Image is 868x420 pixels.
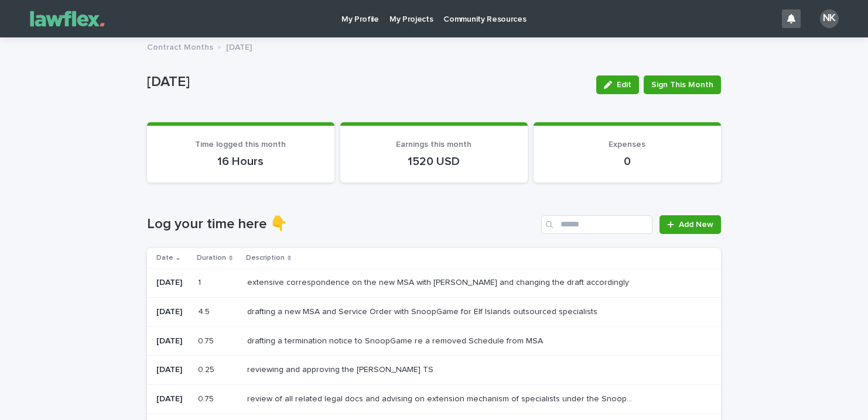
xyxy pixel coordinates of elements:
[198,305,212,317] p: 4.5
[147,385,721,414] tr: [DATE]0.750.75 review of all related legal docs and advising on extension mechanism of specialist...
[156,278,189,288] p: [DATE]
[156,336,189,346] p: [DATE]
[147,356,721,385] tr: [DATE]0.250.25 reviewing and approving the [PERSON_NAME] TSreviewing and approving the [PERSON_NA...
[617,81,631,89] span: Edit
[156,365,189,375] p: [DATE]
[354,154,514,168] p: 1520 USD
[147,74,587,91] p: [DATE]
[156,394,189,404] p: [DATE]
[659,215,721,234] a: Add New
[198,363,217,375] p: 0.25
[195,140,286,149] span: Time logged this month
[147,268,721,297] tr: [DATE]11 extensive correspondence on the new MSA with [PERSON_NAME] and changing the draft accord...
[197,252,226,264] p: Duration
[644,75,721,94] button: Sign This Month
[147,326,721,356] tr: [DATE]0.750.75 drafting a termination notice to SnoopGame re a removed Schedule from MSAdrafting ...
[679,221,713,229] span: Add New
[396,140,471,149] span: Earnings this month
[198,392,216,404] p: 0.75
[226,40,252,53] p: [DATE]
[156,252,173,264] p: Date
[609,140,645,149] span: Expenses
[247,305,600,317] p: drafting a new MSA and Service Order with SnoopGame for Elf Islands outsourced specialists
[147,297,721,326] tr: [DATE]4.54.5 drafting a new MSA and Service Order with SnoopGame for Elf Islands outsourced speci...
[198,334,216,346] p: 0.75
[247,363,436,375] p: reviewing and approving the [PERSON_NAME] TS
[247,276,631,288] p: extensive correspondence on the new MSA with [PERSON_NAME] and changing the draft accordingly
[247,334,545,346] p: drafting a termination notice to SnoopGame re a removed Schedule from MSA
[820,9,839,28] div: NK
[198,276,203,288] p: 1
[247,392,640,404] p: review of all related legal docs and advising on extension mechanism of specialists under the Sno...
[161,154,320,168] p: 16 Hours
[147,216,536,233] h1: Log your time here 👇
[23,7,111,30] img: Gnvw4qrBSHOAfo8VMhG6
[246,252,285,264] p: Description
[156,307,189,317] p: [DATE]
[541,215,652,234] input: Search
[147,40,213,53] p: Contract Months
[548,154,707,168] p: 0
[651,79,713,91] span: Sign This Month
[596,75,639,94] button: Edit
